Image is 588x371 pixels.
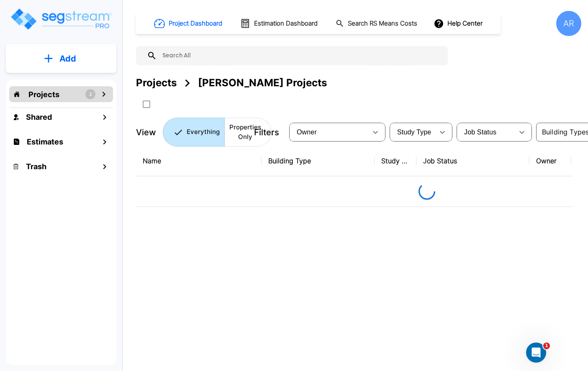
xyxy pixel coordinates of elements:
[529,146,571,176] th: Owner
[224,118,272,147] button: Properties Only
[543,343,550,349] span: 1
[262,146,375,176] th: Building Type
[163,118,272,147] div: Platform
[198,75,327,90] div: [PERSON_NAME] Projects
[6,46,116,71] button: Add
[397,129,431,136] span: Study Type
[526,343,546,363] iframe: Intercom live chat
[59,52,76,65] p: Add
[458,121,514,144] div: Select
[375,146,416,176] th: Study Type
[229,123,261,142] p: Properties Only
[237,15,322,32] button: Estimation Dashboard
[157,46,444,65] input: Search All
[254,19,318,28] h1: Estimation Dashboard
[26,111,52,123] h1: Shared
[291,121,367,144] div: Select
[89,91,92,98] p: 2
[10,7,112,31] img: Logo
[27,136,63,147] h1: Estimates
[136,75,177,90] div: Projects
[391,121,434,144] div: Select
[416,146,529,176] th: Job Status
[163,118,225,147] button: Everything
[136,126,156,139] p: View
[432,15,486,31] button: Help Center
[556,11,581,36] div: AR
[464,129,496,136] span: Job Status
[136,146,262,176] th: Name
[297,129,317,136] span: Owner
[138,96,155,113] button: SelectAll
[28,89,59,100] p: Projects
[26,161,46,172] h1: Trash
[169,19,222,28] h1: Project Dashboard
[151,14,227,33] button: Project Dashboard
[332,15,422,32] button: Search RS Means Costs
[348,19,417,28] h1: Search RS Means Costs
[187,127,220,137] p: Everything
